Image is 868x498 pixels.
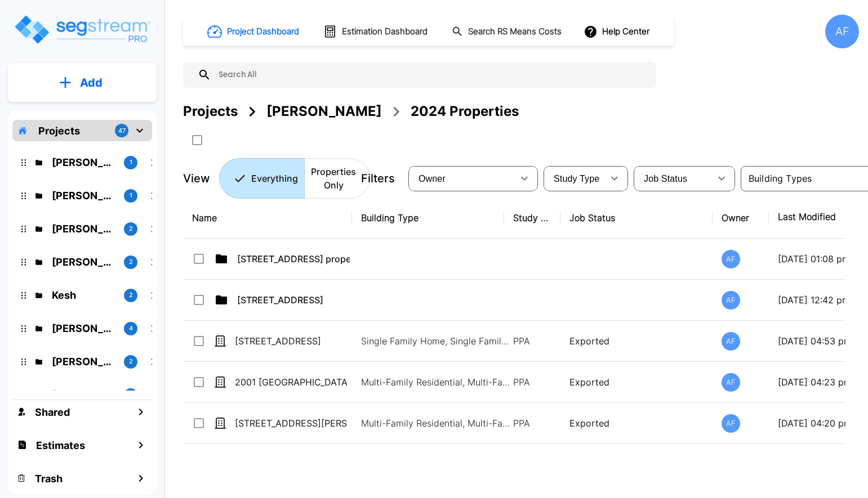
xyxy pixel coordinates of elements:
p: Filters [361,170,395,187]
p: 2 [129,290,133,300]
button: Estimation Dashboard [319,20,434,43]
h1: Estimation Dashboard [342,25,428,38]
p: Everything [251,172,298,185]
p: 2 [129,224,133,234]
div: AF [825,15,859,48]
p: Josh Strum [52,321,115,336]
p: Properties Only [311,165,356,192]
p: Exported [569,416,704,430]
div: Platform [219,158,370,199]
th: Building Type [352,198,504,239]
p: 47 [118,126,126,136]
div: Select [546,163,603,194]
div: Select [411,163,513,194]
p: Barry Donath [52,221,115,236]
p: PPA [513,334,551,348]
p: 1 [130,158,132,167]
p: Kesh [52,288,115,303]
button: Everything [219,158,305,199]
div: 2024 Properties [411,101,519,122]
p: Add [80,74,103,91]
p: [STREET_ADDRESS] properties [237,252,350,266]
p: 1 [130,191,132,200]
p: 2001 [GEOGRAPHIC_DATA] [235,375,348,389]
h1: Search RS Means Costs [468,25,562,38]
h1: Estimates [36,438,85,453]
p: [STREET_ADDRESS] [237,293,350,307]
div: AF [722,332,740,351]
span: Owner [419,174,446,183]
div: [PERSON_NAME] [266,101,382,122]
button: Search RS Means Costs [447,21,568,43]
button: Project Dashboard [203,19,305,44]
th: Owner [713,198,769,239]
p: Chuny Herzka [52,354,115,369]
div: Projects [183,101,238,122]
p: View [183,170,210,187]
div: AF [722,291,740,309]
p: Ari Eisenman [52,254,115,270]
span: Job Status [644,174,687,183]
h1: Project Dashboard [227,25,299,38]
p: PPA [513,375,551,389]
button: Help Center [581,21,654,42]
th: Study Type [504,198,560,239]
h1: Trash [35,471,63,486]
h1: Shared [35,405,70,420]
div: Select [636,163,710,194]
p: Isaak Markovitz [52,155,115,170]
span: Study Type [554,174,599,183]
p: PPA [513,416,551,430]
th: Job Status [560,198,713,239]
th: Name [183,198,352,239]
button: Add [8,66,157,99]
p: 2 [129,257,133,267]
p: Michael Heinemann [52,387,115,402]
p: 2 [129,357,133,366]
p: Multi-Family Residential, Multi-Family Residential Site [361,375,513,389]
p: Jay Hershowitz [52,188,115,203]
div: AF [722,373,740,392]
div: AF [722,250,740,268]
p: Projects [38,123,80,138]
div: AF [722,414,740,433]
p: Exported [569,334,704,348]
button: Properties Only [304,158,370,199]
p: Single Family Home, Single Family Home Site [361,334,513,348]
button: SelectAll [186,129,208,151]
p: [STREET_ADDRESS] [235,334,348,348]
p: Exported [569,375,704,389]
img: Logo [13,14,151,46]
p: 1 [130,390,132,400]
p: Multi-Family Residential, Multi-Family Residential Site [361,416,513,430]
input: Search All [211,62,651,88]
p: [STREET_ADDRESS][PERSON_NAME] [235,416,348,430]
p: 4 [129,324,133,333]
